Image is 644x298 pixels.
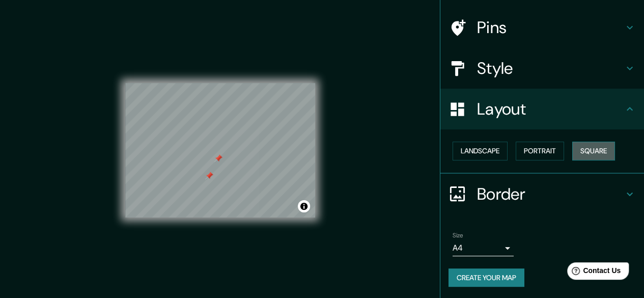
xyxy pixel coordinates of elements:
[477,99,624,119] h4: Layout
[125,83,315,218] canvas: Map
[477,184,624,204] h4: Border
[553,258,633,287] iframe: Help widget launcher
[453,231,463,239] label: Size
[477,58,624,78] h4: Style
[440,174,644,214] div: Border
[298,200,310,212] button: Toggle attribution
[440,48,644,89] div: Style
[453,142,508,160] button: Landscape
[477,17,624,38] h4: Pins
[440,89,644,129] div: Layout
[572,142,615,160] button: Square
[516,142,564,160] button: Portrait
[453,240,514,256] div: A4
[449,268,524,287] button: Create your map
[440,7,644,48] div: Pins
